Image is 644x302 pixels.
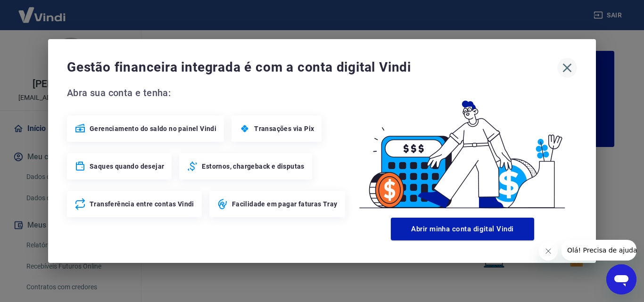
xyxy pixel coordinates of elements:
iframe: Botão para abrir a janela de mensagens [606,264,636,294]
span: Abra sua conta e tenha: [67,85,348,100]
iframe: Mensagem da empresa [561,240,636,261]
span: Facilidade em pagar faturas Tray [232,199,338,209]
span: Estornos, chargeback e disputas [202,162,304,171]
span: Gestão financeira integrada é com a conta digital Vindi [67,58,557,77]
span: Gerenciamento do saldo no painel Vindi [90,124,216,133]
span: Saques quando desejar [90,162,164,171]
button: Abrir minha conta digital Vindi [391,218,534,240]
img: Good Billing [348,85,577,214]
span: Transferência entre contas Vindi [90,199,194,209]
span: Transações via Pix [254,124,314,133]
span: Olá! Precisa de ajuda? [6,7,79,14]
iframe: Fechar mensagem [539,242,558,261]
